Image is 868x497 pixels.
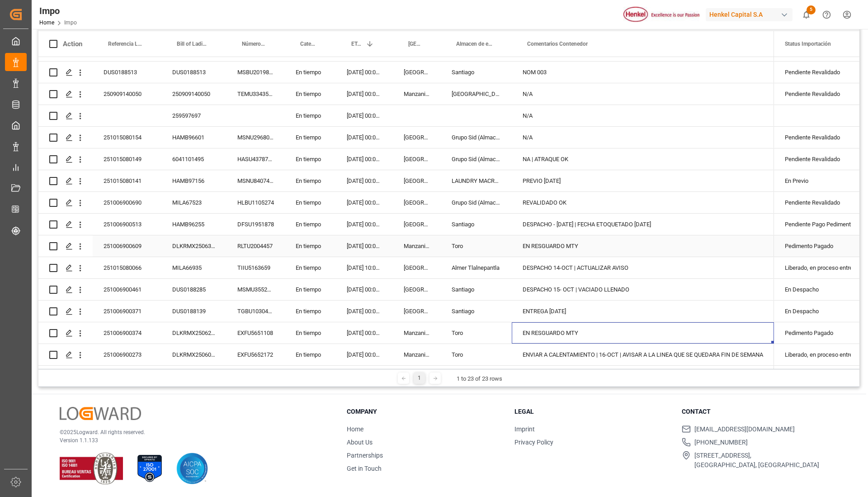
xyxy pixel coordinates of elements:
[785,127,840,148] div: Pendiente Revalidado
[161,170,226,191] div: HAMB97156
[285,170,336,191] div: En tiempo
[408,41,422,47] span: [GEOGRAPHIC_DATA] - Locode
[414,373,425,384] div: 1
[93,322,161,344] div: 251006900374
[226,192,285,213] div: HLBU1105274
[347,439,373,446] a: About Us
[93,83,161,105] div: 250909140050
[347,465,382,472] a: Get in Touch
[347,452,383,459] a: Partnerships
[785,344,840,365] div: Liberado, en proceso entrega
[39,4,77,18] div: Impo
[285,105,336,126] div: En tiempo
[60,453,123,484] img: ISO 9001 & ISO 14001 Certification
[682,407,838,416] h3: Contact
[441,83,512,105] div: [GEOGRAPHIC_DATA]
[285,148,336,170] div: En tiempo
[694,451,819,470] span: [STREET_ADDRESS], [GEOGRAPHIC_DATA], [GEOGRAPHIC_DATA]
[38,192,774,214] div: Press SPACE to select this row.
[226,62,285,83] div: MSBU2019857
[393,83,441,105] div: Manzanillo
[347,425,363,433] a: Home
[93,279,161,300] div: 251006900461
[161,192,226,213] div: MILA67523
[706,6,796,23] button: Henkel Capital S.A
[512,235,774,257] div: EN RESGUARDO MTY
[38,83,774,105] div: Press SPACE to select this row.
[134,453,165,484] img: ISO 27001 Certification
[514,439,553,446] a: Privacy Policy
[336,279,393,300] div: [DATE] 00:00:00
[285,301,336,322] div: En tiempo
[393,279,441,300] div: [GEOGRAPHIC_DATA]
[226,83,285,105] div: TEMU3343539
[285,214,336,235] div: En tiempo
[393,301,441,322] div: [GEOGRAPHIC_DATA]
[441,148,512,170] div: Grupo Sid (Almacenaje y Distribucion AVIOR)
[161,235,226,257] div: DLKRMX2506362
[807,5,816,14] span: 5
[93,301,161,322] div: 251006900371
[785,84,840,105] div: Pendiente Revalidado
[785,192,840,213] div: Pendiente Revalidado
[694,438,748,447] span: [PHONE_NUMBER]
[393,344,441,365] div: Manzanillo
[512,62,774,83] div: NOM 003
[285,322,336,344] div: En tiempo
[161,214,226,235] div: HAMB96255
[336,322,393,344] div: [DATE] 00:00:00
[393,257,441,278] div: [GEOGRAPHIC_DATA]
[161,257,226,278] div: MILA66935
[512,148,774,170] div: NA | ATRAQUE OK
[785,214,840,235] div: Pendiente Pago Pedimento
[441,257,512,278] div: Almer Tlalnepantla
[441,322,512,344] div: Toro
[785,301,840,322] div: En Despacho
[512,344,774,365] div: ENVIAR A CALENTAMIENTO | 16-OCT | AVISAR A LA LINEA QUE SE QUEDARA FIN DE SEMANA
[63,40,82,48] div: Action
[285,192,336,213] div: En tiempo
[226,127,285,148] div: MSNU2968043
[38,105,774,127] div: Press SPACE to select this row.
[285,235,336,257] div: En tiempo
[393,62,441,83] div: [GEOGRAPHIC_DATA]
[285,83,336,105] div: En tiempo
[161,344,226,365] div: DLKRMX2506063
[512,192,774,213] div: REVALIDADO OK
[514,407,671,416] h3: Legal
[393,148,441,170] div: [GEOGRAPHIC_DATA]
[512,279,774,300] div: DESPACHO 15- OCT | VACIADO LLENADO
[226,214,285,235] div: DFSU1951878
[393,214,441,235] div: [GEOGRAPHIC_DATA]
[336,235,393,257] div: [DATE] 00:00:00
[285,344,336,365] div: En tiempo
[457,374,502,383] div: 1 to 23 of 23 rows
[785,236,840,257] div: Pedimento Pagado
[785,323,840,344] div: Pedimento Pagado
[161,301,226,322] div: DUS0188139
[60,407,141,420] img: Logward Logo
[161,83,226,105] div: 250909140050
[336,83,393,105] div: [DATE] 00:00:00
[512,127,774,148] div: N/A
[336,105,393,126] div: [DATE] 00:00:00
[176,453,208,484] img: AICPA SOC
[161,127,226,148] div: HAMB96601
[93,235,161,257] div: 251006900609
[336,344,393,365] div: [DATE] 00:00:00
[512,170,774,191] div: PREVIO [DATE]
[393,192,441,213] div: [GEOGRAPHIC_DATA]
[38,279,774,301] div: Press SPACE to select this row.
[785,62,840,83] div: Pendiente Revalidado
[177,41,208,47] span: Bill of Lading Number
[38,214,774,235] div: Press SPACE to select this row.
[93,170,161,191] div: 251015080141
[393,322,441,344] div: Manzanillo
[441,170,512,191] div: LAUNDRY MACRO CEDIS TOLUCA/ ALMACEN DE MATERIA PRIMA
[336,301,393,322] div: [DATE] 00:00:00
[441,214,512,235] div: Santiago
[226,170,285,191] div: MSNU8407435
[336,257,393,278] div: [DATE] 10:00:00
